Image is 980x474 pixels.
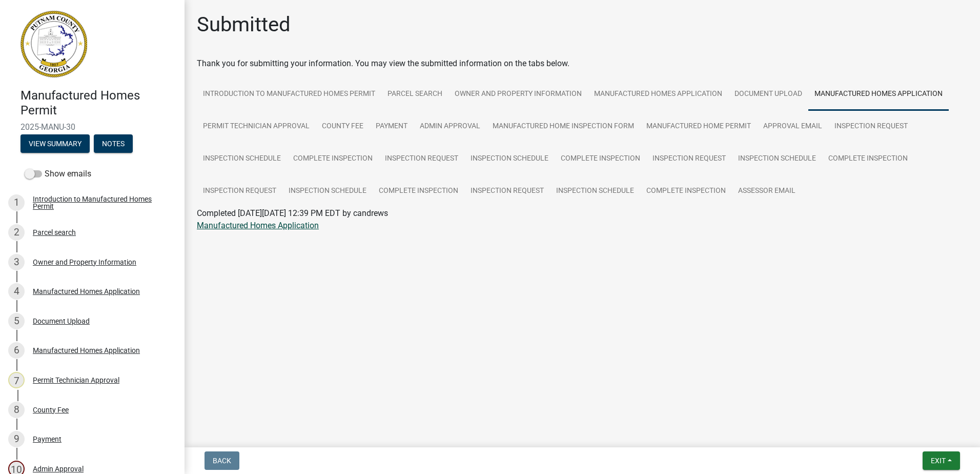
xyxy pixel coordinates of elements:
a: Inspection Schedule [464,143,555,175]
a: Inspection Schedule [197,143,287,175]
button: View Summary [21,134,90,153]
wm-modal-confirm: Notes [94,140,133,148]
a: Inspection Schedule [732,143,822,175]
a: Approval Email [757,110,828,143]
button: Back [205,451,239,470]
a: Complete Inspection [822,143,914,175]
a: Assessor Email [732,175,802,208]
div: Introduction to Manufactured Homes Permit [33,195,168,210]
div: Payment [33,436,62,443]
h1: Submitted [197,12,291,37]
a: Complete Inspection [555,143,646,175]
a: Parcel search [381,78,448,111]
a: Inspection Request [828,110,914,143]
div: Owner and Property Information [33,259,136,266]
div: Manufactured Homes Application [33,347,140,354]
div: 9 [8,431,25,447]
div: 5 [8,313,25,329]
img: Putnam County, Georgia [21,11,87,77]
div: Thank you for submitting your information. You may view the submitted information on the tabs below. [197,57,968,70]
div: Parcel search [33,229,76,236]
a: Inspection Request [464,175,550,208]
wm-modal-confirm: Summary [21,140,90,148]
span: Back [213,457,231,465]
h4: Manufactured Homes Permit [21,88,176,118]
a: Complete Inspection [287,143,379,175]
a: Admin Approval [414,110,486,143]
div: 1 [8,194,25,211]
div: 6 [8,342,25,359]
div: Manufactured Homes Application [33,288,140,295]
a: Inspection Schedule [282,175,373,208]
a: Complete Inspection [640,175,732,208]
a: Manufactured Home Inspection Form [486,110,640,143]
div: 2 [8,224,25,241]
span: 2025-MANU-30 [21,122,164,132]
div: Admin Approval [33,465,84,472]
a: Payment [370,110,414,143]
a: Inspection Schedule [550,175,640,208]
div: 3 [8,254,25,270]
a: Manufactured Homes Application [197,221,319,230]
a: Permit Technician Approval [197,110,316,143]
div: Permit Technician Approval [33,377,119,384]
a: Owner and Property Information [448,78,588,111]
div: 7 [8,372,25,388]
div: Document Upload [33,318,90,325]
a: Inspection Request [646,143,732,175]
div: County Fee [33,406,69,413]
a: Inspection Request [379,143,464,175]
a: Manufactured Home Permit [640,110,757,143]
label: Show emails [25,168,91,180]
a: Manufactured Homes Application [588,78,728,111]
span: Exit [931,457,946,465]
a: Complete Inspection [373,175,464,208]
a: County Fee [316,110,370,143]
div: 8 [8,402,25,418]
a: Inspection Request [197,175,282,208]
div: 4 [8,283,25,300]
button: Exit [923,451,960,470]
a: Document Upload [728,78,808,111]
a: Introduction to Manufactured Homes Permit [197,78,381,111]
a: Manufactured Homes Application [808,78,949,111]
span: Completed [DATE][DATE] 12:39 PM EDT by candrews [197,208,388,218]
button: Notes [94,134,133,153]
